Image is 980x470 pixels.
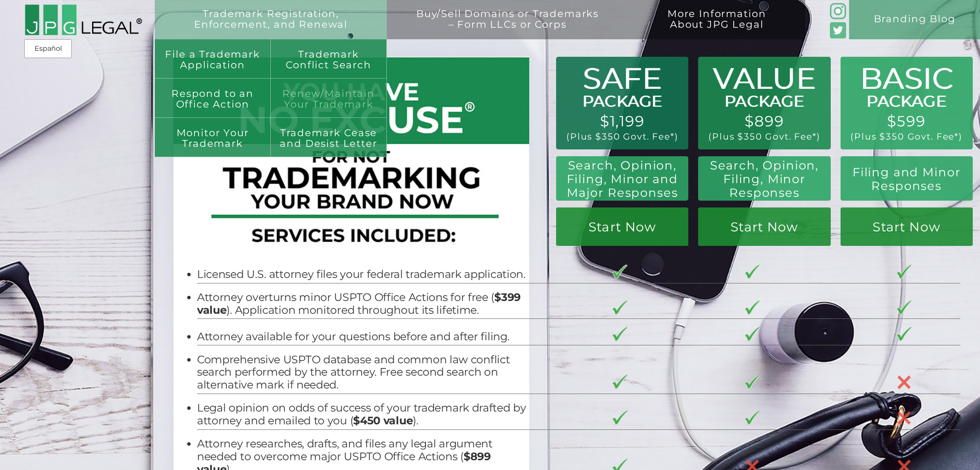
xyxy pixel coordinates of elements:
img: checkmark-border-3.png [612,327,627,341]
a: File a Trademark Application [155,39,271,79]
img: checkmark-border-3.png [897,265,911,279]
img: checkmark-border-3.png [897,301,911,315]
b: $450 value [353,414,413,427]
a: Trademark Conflict Search [271,39,387,79]
a: Start Now [841,207,973,246]
li: Licensed U.S. attorney files your federal trademark application. [197,268,527,281]
img: checkmark-border-3.png [745,265,760,279]
img: checkmark-border-3.png [745,327,760,341]
a: Renew/Maintain Your Trademark [271,79,387,118]
img: checkmark-border-3.png [612,375,627,389]
a: Start Now [698,207,830,246]
img: X-30-3.png [897,375,911,389]
img: checkmark-border-3.png [745,375,760,389]
h2: Filing and Minor Responses [848,165,965,193]
img: glyph-logo_May2016-green3-90.png [830,3,846,19]
a: Respond to an Office Action [155,79,271,118]
a: Trademark Registration,Enforcement, and Renewal [165,9,377,48]
li: Legal opinion on odds of success of your trademark drafted by attorney and emailed to you ( ). [197,402,527,427]
img: checkmark-border-3.png [745,301,760,315]
li: Attorney available for your questions before and after filing. [197,330,527,343]
img: checkmark-border-3.png [612,265,627,279]
img: 2016-logo-black-letters-3-r.png [24,4,142,36]
a: More InformationAbout JPG Legal [638,9,795,48]
img: X-30-3.png [897,411,911,425]
h2: Search, Opinion, Filing, Minor Responses [706,158,823,200]
img: checkmark-border-3.png [897,327,911,341]
b: $399 value [197,291,521,316]
li: Comprehensive USPTO database and common law conflict search performed by the attorney. Free secon... [197,353,527,392]
img: checkmark-border-3.png [612,301,627,315]
img: checkmark-border-3.png [612,411,627,425]
a: Monitor Your Trademark [155,118,271,157]
a: Start Now [556,207,688,246]
img: checkmark-border-3.png [745,411,760,425]
a: Español [27,41,69,56]
a: Trademark Cease and Desist Letter [271,118,387,157]
li: Attorney overturns minor USPTO Office Actions for free ( ). Application monitored throughout its ... [197,291,527,317]
img: Twitter_Social_Icon_Rounded_Square_Color-mid-green3-90.png [830,22,846,38]
a: Buy/Sell Domains or Trademarks– Form LLCs or Corps [387,9,628,48]
h2: Search, Opinion, Filing, Minor and Major Responses [562,158,683,200]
